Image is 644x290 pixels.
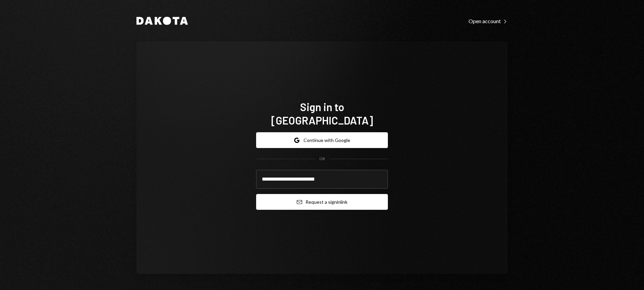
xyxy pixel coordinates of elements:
[469,18,508,25] div: Open account
[256,132,388,148] button: Continue with Google
[256,194,388,210] button: Request a signinlink
[256,100,388,127] h1: Sign in to [GEOGRAPHIC_DATA]
[319,156,325,162] div: OR
[469,17,508,25] a: Open account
